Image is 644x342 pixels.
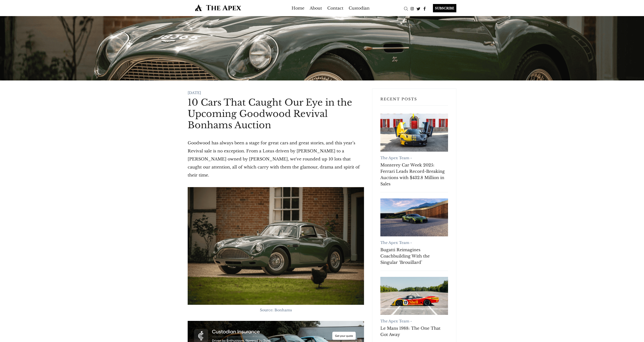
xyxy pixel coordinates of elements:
[188,139,364,179] p: Goodwood has always been a stage for great cars and great stories, and this year’s Revival sale i...
[327,4,343,12] a: Contact
[415,6,422,11] a: Twitter
[188,97,364,131] h1: 10 Cars That Caught Our Eye in the Upcoming Goodwood Revival Bonhams Auction
[380,277,448,315] a: Le Mans 1988: The One That Got Away
[380,240,412,245] a: The Apex Team -
[409,6,415,11] a: Instagram
[188,4,249,11] img: The Apex by Custodian
[422,6,428,11] a: Facebook
[433,4,456,12] div: SUBSCRIBE
[292,4,304,12] a: Home
[380,325,448,338] a: Le Mans 1988: The One That Got Away
[380,156,412,160] a: The Apex Team -
[188,91,201,95] time: [DATE]
[380,97,448,106] h3: Recent Posts
[380,198,448,236] a: Bugatti Reimagines Coachbuilding With the Singular ‘Brouillard’
[260,308,292,312] span: Source: Bonhams
[403,6,409,11] a: Search
[380,247,448,266] a: Bugatti Reimagines Coachbuilding With the Singular ‘Brouillard’
[380,162,448,187] a: Monterey Car Week 2025: Ferrari Leads Record-Breaking Auctions with $432.8 Million in Sales
[310,4,322,12] a: About
[380,114,448,152] a: Monterey Car Week 2025: Ferrari Leads Record-Breaking Auctions with $432.8 Million in Sales
[428,4,456,12] a: SUBSCRIBE
[349,4,370,12] a: Custodian
[380,319,412,323] a: The Apex Team -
